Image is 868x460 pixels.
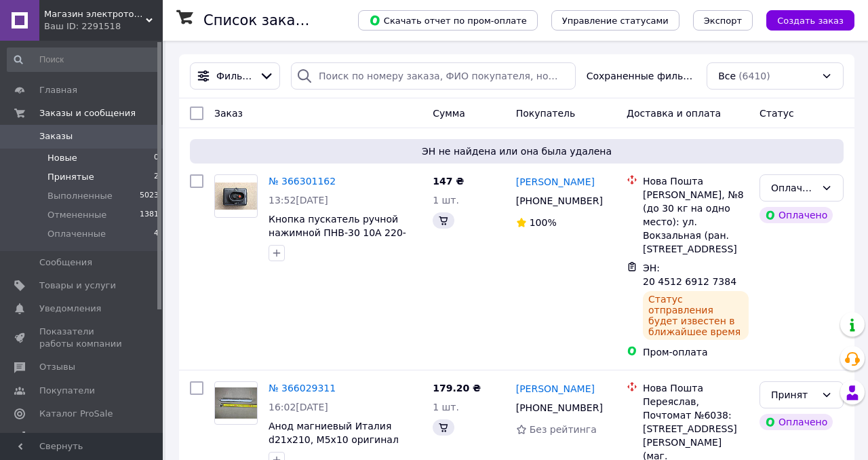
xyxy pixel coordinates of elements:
[269,176,336,187] a: № 366301162
[433,402,459,413] span: 1 шт.
[269,195,328,206] span: 13:52[DATE]
[516,402,603,413] span: [PHONE_NUMBER]
[643,345,749,359] div: Пром-оплата
[766,10,854,31] button: Создать заказ
[39,361,75,373] span: Отзывы
[433,176,464,187] span: 147 ₴
[214,174,258,218] a: Фото товару
[140,190,159,202] span: 5023
[39,256,92,269] span: Сообщения
[433,195,459,206] span: 1 шт.
[643,291,749,340] div: Статус отправления будет известен в ближайшее время
[39,107,136,119] span: Заказы и сообщения
[530,217,557,228] span: 100%
[47,190,113,202] span: Выполненные
[753,14,854,25] a: Создать заказ
[704,16,742,26] span: Экспорт
[643,188,749,256] div: [PERSON_NAME], №8 (до 30 кг на одно место): ул. Вокзальная (ран. [STREET_ADDRESS]
[759,108,794,119] span: Статус
[39,84,77,96] span: Главная
[269,383,336,394] a: № 366029311
[269,214,406,252] a: Кнопка пускатель ручной нажимной ПНВ-30 10А 220-500V
[358,10,538,31] button: Скачать отчет по пром-оплате
[771,180,816,195] div: Оплаченный
[39,385,95,397] span: Покупатели
[369,14,527,26] span: Скачать отчет по пром-оплате
[216,69,254,83] span: Фильтры
[215,387,257,419] img: Фото товару
[516,175,595,189] a: [PERSON_NAME]
[643,381,749,395] div: Нова Пошта
[39,326,125,350] span: Показатели работы компании
[39,431,90,443] span: Аналитика
[759,207,833,223] div: Оплачено
[771,387,816,402] div: Принят
[215,183,257,210] img: Фото товару
[154,228,159,240] span: 4
[738,71,770,81] span: (6410)
[47,152,77,164] span: Новые
[203,12,320,28] h1: Список заказов
[551,10,679,31] button: Управление статусами
[44,8,146,20] span: Магазин электротоваров "Electro-kr"
[643,174,749,188] div: Нова Пошта
[433,383,481,394] span: 179.20 ₴
[777,16,844,26] span: Создать заказ
[214,381,258,425] a: Фото товару
[516,382,595,396] a: [PERSON_NAME]
[154,152,159,164] span: 0
[47,171,94,183] span: Принятые
[693,10,753,31] button: Экспорт
[433,108,465,119] span: Сумма
[562,16,669,26] span: Управление статусами
[140,209,159,221] span: 1381
[291,62,576,90] input: Поиск по номеру заказа, ФИО покупателя, номеру телефона, Email, номеру накладной
[530,424,597,435] span: Без рейтинга
[214,108,243,119] span: Заказ
[627,108,721,119] span: Доставка и оплата
[759,414,833,430] div: Оплачено
[39,408,113,420] span: Каталог ProSale
[39,130,73,142] span: Заказы
[269,402,328,413] span: 16:02[DATE]
[643,263,736,287] span: ЭН: 20 4512 6912 7384
[195,145,838,158] span: ЭН не найдена или она была удалена
[516,195,603,206] span: [PHONE_NUMBER]
[718,69,736,83] span: Все
[44,20,163,33] div: Ваш ID: 2291518
[587,69,696,83] span: Сохраненные фильтры:
[47,209,106,221] span: Отмененные
[269,421,399,445] a: Анод магниевый Италия d21x210, M5x10 оригинал
[39,303,101,315] span: Уведомления
[7,47,160,72] input: Поиск
[154,171,159,183] span: 2
[47,228,106,240] span: Оплаченные
[39,280,116,292] span: Товары и услуги
[516,108,576,119] span: Покупатель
